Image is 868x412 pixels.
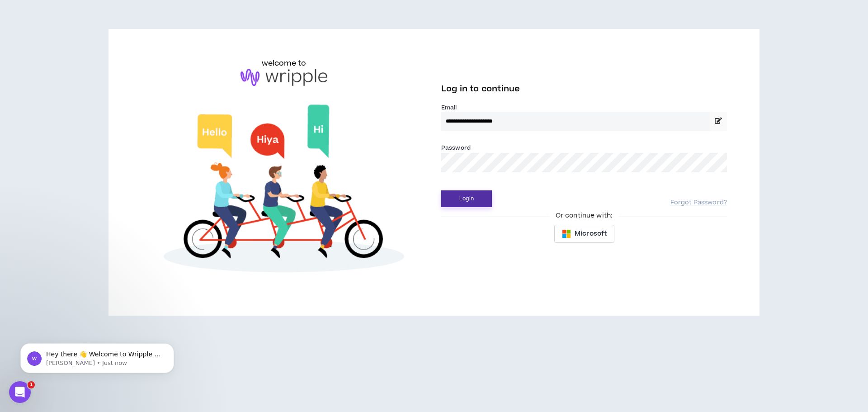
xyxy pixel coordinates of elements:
[554,225,614,243] button: Microsoft
[441,190,492,207] button: Login
[141,95,427,287] img: Welcome to Wripple
[441,104,727,112] label: Email
[441,83,520,95] span: Log in to continue
[670,199,727,207] a: Forgot Password?
[575,229,607,239] span: Microsoft
[7,324,188,388] iframe: Intercom notifications message
[441,144,471,152] label: Password
[28,381,35,388] span: 1
[262,58,307,69] h6: welcome to
[9,381,31,403] iframe: Intercom live chat
[549,211,619,221] span: Or continue with:
[241,69,327,86] img: logo-brand.png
